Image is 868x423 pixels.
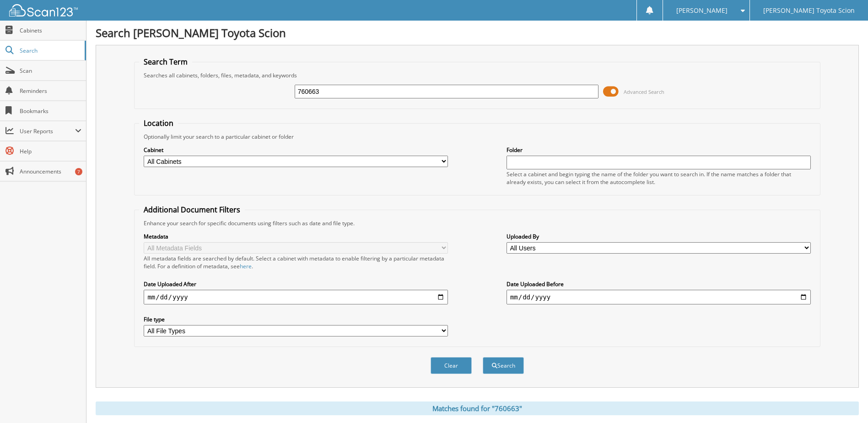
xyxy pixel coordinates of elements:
[20,47,80,54] span: Search
[139,205,245,215] legend: Additional Document Filters
[483,357,524,374] button: Search
[96,401,859,415] div: Matches found for "760663"
[20,147,81,155] span: Help
[20,127,75,135] span: User Reports
[144,146,448,154] label: Cabinet
[431,357,472,374] button: Clear
[75,168,82,175] div: 7
[144,255,448,270] div: All metadata fields are searched by default. Select a cabinet with metadata to enable filtering b...
[507,146,811,154] label: Folder
[139,57,192,67] legend: Search Term
[20,107,81,115] span: Bookmarks
[20,168,81,175] span: Announcements
[507,280,811,288] label: Date Uploaded Before
[240,262,252,270] a: here
[676,8,728,13] span: [PERSON_NAME]
[624,88,664,95] span: Advanced Search
[144,290,448,304] input: start
[9,4,78,16] img: scan123-logo-white.svg
[20,27,81,34] span: Cabinets
[139,71,815,79] div: Searches all cabinets, folders, files, metadata, and keywords
[139,219,815,227] div: Enhance your search for specific documents using filters such as date and file type.
[763,8,855,13] span: [PERSON_NAME] Toyota Scion
[20,87,81,95] span: Reminders
[507,233,811,240] label: Uploaded By
[507,290,811,304] input: end
[96,25,859,40] h1: Search [PERSON_NAME] Toyota Scion
[20,67,81,75] span: Scan
[139,133,815,141] div: Optionally limit your search to a particular cabinet or folder
[144,233,448,240] label: Metadata
[144,280,448,288] label: Date Uploaded After
[507,170,811,186] div: Select a cabinet and begin typing the name of the folder you want to search in. If the name match...
[139,118,178,128] legend: Location
[144,315,448,323] label: File type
